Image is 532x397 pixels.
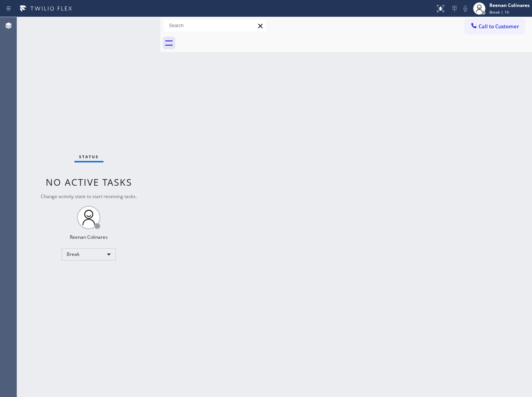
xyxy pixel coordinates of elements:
[489,2,530,9] div: Reenan Colinares
[465,19,524,34] button: Call to Customer
[46,176,132,188] span: No active tasks
[163,19,267,32] input: Search
[489,9,509,15] span: Break | 1h
[460,3,471,14] button: Mute
[70,234,108,240] div: Reenan Colinares
[79,154,99,159] span: Status
[479,23,519,30] span: Call to Customer
[62,248,116,261] div: Break
[41,193,137,200] span: Change activity state to start receiving tasks.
